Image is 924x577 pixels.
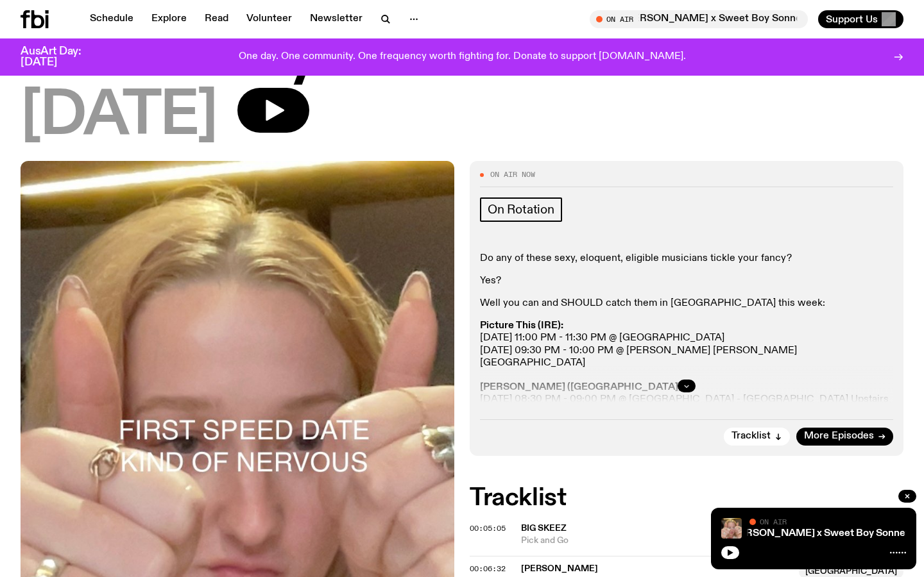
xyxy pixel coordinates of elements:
span: [PERSON_NAME] [521,564,598,573]
a: Explore [144,10,194,28]
h3: AusArt Day: [DATE] [21,46,103,68]
p: Do any of these sexy, eloquent, eligible musicians tickle your fancy? [480,253,893,265]
p: Yes? [480,275,893,287]
a: Schedule [82,10,141,28]
span: 00:06:32 [470,564,506,574]
span: On Rotation [488,203,554,217]
button: On AirSPEED DATE SXSW | Picture This x [PERSON_NAME] x Sweet Boy Sonnet [590,10,808,28]
span: Pick and Go [521,535,903,547]
button: Support Us [818,10,903,28]
span: Big Skeez [521,524,567,533]
p: One day. One community. One frequency worth fighting for. Donate to support [DOMAIN_NAME]. [239,51,686,63]
a: Volunteer [239,10,300,28]
h2: Tracklist [470,487,903,510]
span: 00:05:05 [470,523,506,533]
span: On Air Now [490,171,535,178]
span: [DATE] [21,88,217,146]
span: Tracklist [732,431,771,441]
a: More Episodes [796,428,893,446]
strong: Picture This (IRE): [480,321,563,331]
span: Support Us [826,13,878,25]
a: On Rotation [480,197,562,222]
span: On Air [760,517,787,526]
a: Read [197,10,236,28]
p: Well you can and SHOULD catch them in [GEOGRAPHIC_DATA] this week: [480,297,893,310]
button: Tracklist [724,428,790,446]
a: Newsletter [302,10,370,28]
p: [DATE] 11:00 PM - 11:30 PM @ [GEOGRAPHIC_DATA] [DATE] 09:30 PM - 10:00 PM @ [PERSON_NAME] [PERSON... [480,320,893,467]
span: More Episodes [804,431,874,441]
